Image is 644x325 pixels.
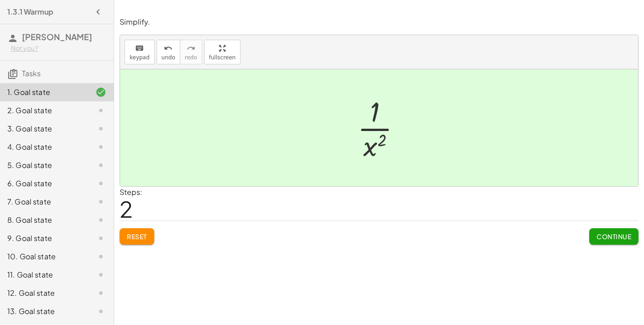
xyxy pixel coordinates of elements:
[95,196,106,207] i: Task not started.
[125,40,155,64] button: keyboardkeypad
[162,54,175,61] span: undo
[7,196,81,207] div: 7. Goal state
[7,123,81,134] div: 3. Goal state
[95,160,106,171] i: Task not started.
[95,251,106,262] i: Task not started.
[209,54,236,61] span: fullscreen
[7,142,81,152] div: 4. Goal state
[7,105,81,116] div: 2. Goal state
[187,43,195,54] i: redo
[130,54,150,61] span: keypad
[7,306,81,317] div: 13. Goal state
[95,288,106,299] i: Task not started.
[95,123,106,134] i: Task not started.
[120,187,142,197] label: Steps:
[22,68,41,78] span: Tasks
[597,232,631,241] span: Continue
[7,160,81,171] div: 5. Goal state
[204,40,241,64] button: fullscreen
[7,251,81,262] div: 10. Goal state
[164,43,173,54] i: undo
[95,178,106,189] i: Task not started.
[120,228,154,245] button: Reset
[7,233,81,244] div: 9. Goal state
[127,232,147,241] span: Reset
[95,215,106,225] i: Task not started.
[7,215,81,225] div: 8. Goal state
[7,6,53,17] h4: 1.3.1 Warmup
[180,40,202,64] button: redoredo
[7,288,81,299] div: 12. Goal state
[7,269,81,280] div: 11. Goal state
[95,105,106,116] i: Task not started.
[95,233,106,244] i: Task not started.
[22,31,92,42] span: [PERSON_NAME]
[95,306,106,317] i: Task not started.
[589,228,639,245] button: Continue
[7,87,81,98] div: 1. Goal state
[135,43,144,54] i: keyboard
[185,54,197,61] span: redo
[120,195,133,223] span: 2
[11,44,106,53] div: Not you?
[95,87,106,98] i: Task finished and correct.
[157,40,180,64] button: undoundo
[95,142,106,152] i: Task not started.
[95,269,106,280] i: Task not started.
[7,178,81,189] div: 6. Goal state
[120,17,639,27] p: Simplify.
